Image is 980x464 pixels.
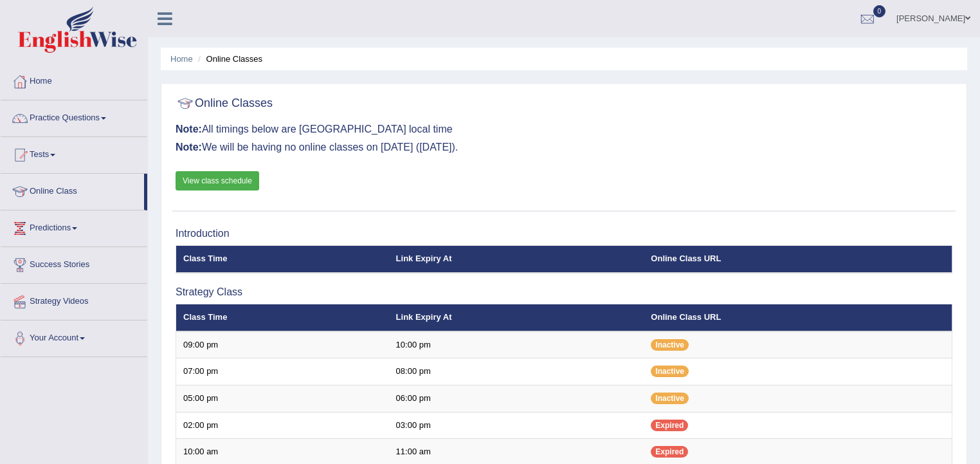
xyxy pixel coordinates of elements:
a: Strategy Videos [1,284,147,316]
td: 10:00 pm [389,331,644,358]
h3: All timings below are [GEOGRAPHIC_DATA] local time [176,124,952,135]
span: Inactive [651,366,689,377]
a: Practice Questions [1,100,147,133]
td: 05:00 pm [176,385,389,412]
b: Note: [176,124,202,135]
td: 06:00 pm [389,385,644,412]
th: Class Time [176,246,389,273]
span: Expired [651,446,688,458]
td: 07:00 pm [176,358,389,385]
a: Online Class [1,174,144,206]
h3: Strategy Class [176,286,952,298]
span: Inactive [651,393,689,404]
a: Home [1,64,147,96]
b: Note: [176,142,202,153]
th: Online Class URL [644,304,952,331]
th: Online Class URL [644,246,952,273]
a: Success Stories [1,247,147,279]
span: 0 [873,5,886,17]
th: Link Expiry At [389,304,644,331]
td: 09:00 pm [176,331,389,358]
a: Predictions [1,210,147,243]
td: 03:00 pm [389,412,644,439]
th: Link Expiry At [389,246,644,273]
a: View class schedule [176,171,259,190]
td: 02:00 pm [176,412,389,439]
li: Online Classes [195,53,262,65]
span: Inactive [651,339,689,351]
h2: Online Classes [176,94,273,113]
th: Class Time [176,304,389,331]
h3: We will be having no online classes on [DATE] ([DATE]). [176,142,952,153]
span: Expired [651,420,688,431]
td: 08:00 pm [389,358,644,385]
h3: Introduction [176,228,952,239]
a: Your Account [1,320,147,353]
a: Tests [1,137,147,169]
a: Home [170,54,193,64]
